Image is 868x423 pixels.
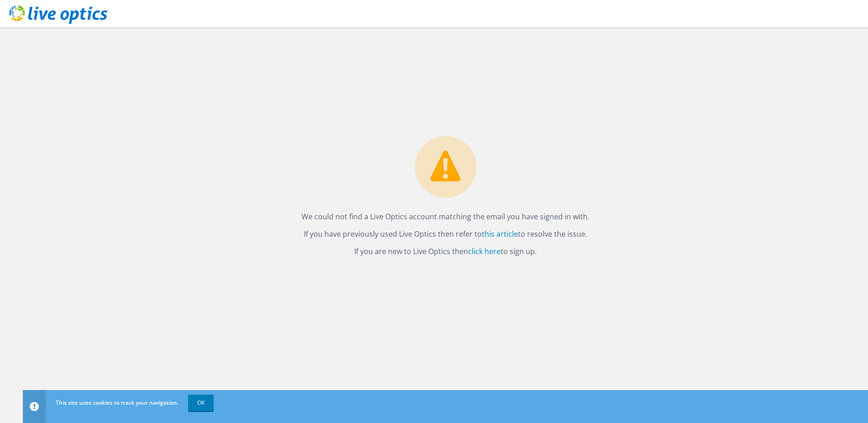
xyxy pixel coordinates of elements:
[188,395,214,411] a: OK
[302,210,589,223] p: We could not find a Live Optics account matching the email you have signed in with.
[468,246,501,256] a: click here
[482,229,518,239] a: this article
[302,228,589,240] p: If you have previously used Live Optics then refer to to resolve the issue.
[302,245,589,258] p: If you are new to Live Optics then to sign up.
[56,399,178,407] span: This site uses cookies to track your navigation.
